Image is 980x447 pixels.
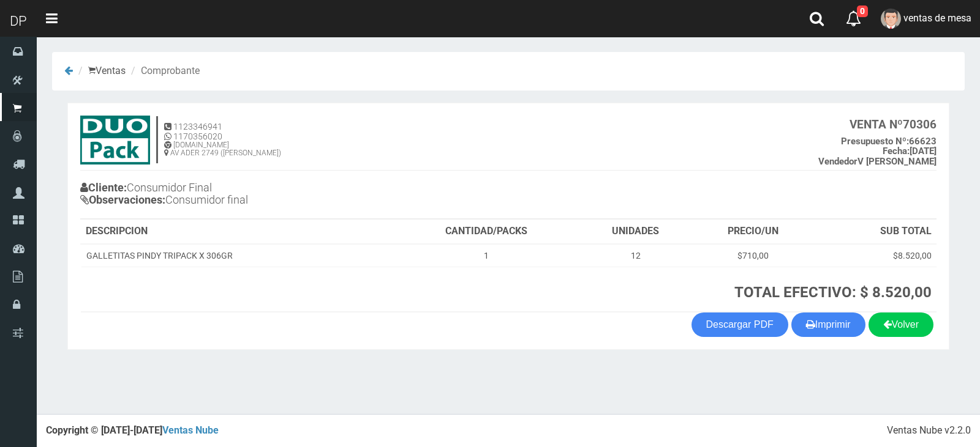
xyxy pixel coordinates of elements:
strong: Copyright © [DATE]-[DATE] [46,424,219,436]
b: [DATE] [883,146,937,157]
td: GALLETITAS PINDY TRIPACK X 306GR [81,244,394,267]
button: Imprimir [791,312,865,337]
a: Ventas Nube [162,424,219,436]
td: $710,00 [693,244,814,267]
strong: VENTA Nº [850,117,903,131]
span: 0 [857,6,868,17]
b: V [PERSON_NAME] [818,156,937,167]
td: 1 [394,244,578,267]
img: User Image [881,9,901,29]
strong: Presupuesto Nº: [841,136,909,147]
h4: Consumidor Final Consumidor final [80,179,508,212]
img: 15ec80cb8f772e35c0579ae6ae841c79.jpg [80,116,150,164]
li: Ventas [75,64,126,78]
span: ventas de mesa [903,12,971,24]
li: Comprobante [128,64,200,78]
td: 12 [579,244,693,267]
strong: Fecha: [883,146,910,157]
th: PRECIO/UN [693,220,814,244]
a: Descargar PDF [692,312,788,337]
h5: 1123346941 1170356020 [164,122,281,141]
h6: [DOMAIN_NAME] AV ADER 2749 ([PERSON_NAME]) [164,141,281,157]
b: 66623 [841,136,937,147]
b: Cliente: [80,181,127,194]
td: $8.520,00 [814,244,937,267]
b: Observaciones: [80,193,165,206]
strong: TOTAL EFECTIVO: $ 8.520,00 [734,284,932,301]
b: 70306 [850,117,937,131]
th: DESCRIPCION [81,220,394,244]
th: UNIDADES [579,220,693,244]
div: Ventas Nube v2.2.0 [887,424,971,438]
th: SUB TOTAL [814,220,937,244]
th: CANTIDAD/PACKS [394,220,578,244]
a: Volver [869,312,933,337]
strong: Vendedor [818,156,858,167]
